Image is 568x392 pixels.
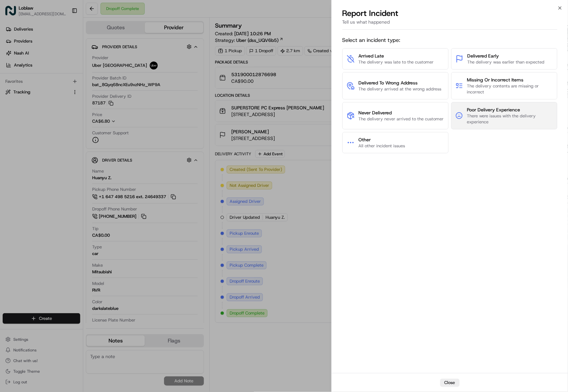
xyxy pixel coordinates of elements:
[467,76,553,83] span: Missing Or Incorrect Items
[468,59,545,65] span: The delivery was earlier than expected
[103,132,121,140] button: See all
[66,212,81,217] span: Pylon
[13,168,19,174] img: 1736555255976-a54dd68f-1ca7-489b-9aae-adbdc363a1c4
[54,193,109,205] a: 💻API Documentation
[59,168,73,173] span: [DATE]
[359,79,442,86] span: Delivered To Wrong Address
[7,162,17,172] img: Liam S.
[4,193,54,205] a: 📗Knowledge Base
[55,168,58,173] span: •
[440,379,460,387] button: Close
[7,133,45,139] div: Past conversations
[342,36,557,44] span: Select an incident type:
[359,59,434,65] span: The delivery was late to the customer
[47,211,81,217] a: Powered byPylon
[342,8,399,19] p: Report Incident
[451,48,557,69] button: Delivered EarlyThe delivery was earlier than expected
[7,196,12,201] div: 📗
[7,144,17,154] img: Loblaw 12 agents
[63,196,107,202] span: API Documentation
[7,54,20,67] img: Nash
[342,102,449,129] button: Never DeliveredThe delivery never arrived to the customer
[468,53,545,59] span: Delivered Early
[359,143,405,149] span: All other incident issues
[359,86,442,92] span: The delivery arrived at the wrong address
[21,150,56,155] span: Loblaw 12 agents
[451,102,557,129] button: Poor Delivery ExperienceThere were issues with the delivery experience
[30,110,109,117] div: Start new chat
[342,19,557,30] div: Tell us what happened
[56,196,62,201] div: 💻
[467,113,553,125] span: There were issues with the delivery experience
[14,110,26,122] img: 1755196953914-cd9d9cba-b7f7-46ee-b6f5-75ff69acacf5
[359,136,405,143] span: Other
[21,168,54,173] span: [PERSON_NAME]
[359,116,444,122] span: The delivery never arrived to the customer
[7,110,19,122] img: 1736555255976-a54dd68f-1ca7-489b-9aae-adbdc363a1c4
[342,72,449,99] button: Delivered To Wrong AddressThe delivery arrived at the wrong address
[61,150,75,155] span: [DATE]
[467,83,553,95] span: The delivery contents are missing or incorrect
[359,53,434,59] span: Arrived Late
[13,196,51,202] span: Knowledge Base
[359,109,444,116] span: Never Delivered
[342,48,449,69] button: Arrived LateThe delivery was late to the customer
[7,73,121,84] p: Welcome 👋
[451,72,557,99] button: Missing Or Incorrect ItemsThe delivery contents are missing or incorrect
[30,117,92,122] div: We're available if you need us!
[113,112,121,120] button: Start new chat
[17,90,110,97] input: Clear
[342,132,449,153] button: OtherAll other incident issues
[467,106,553,113] span: Poor Delivery Experience
[57,150,60,155] span: •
